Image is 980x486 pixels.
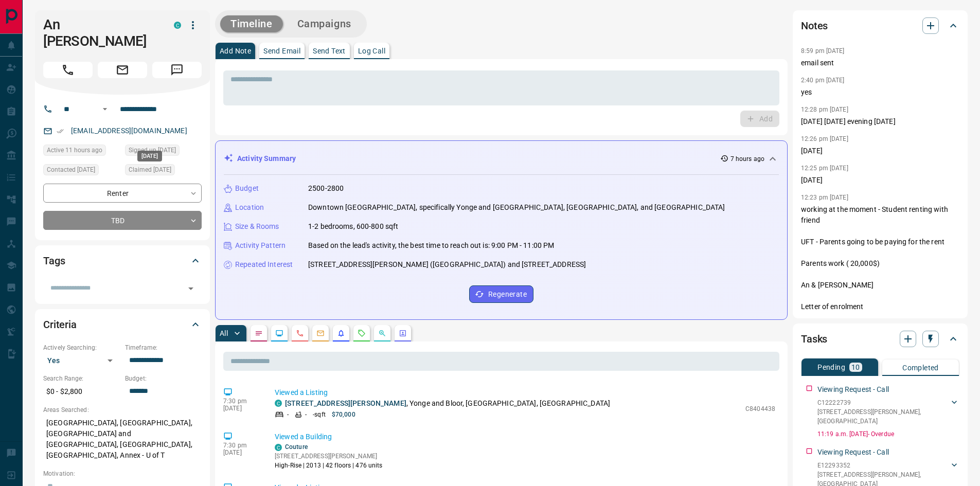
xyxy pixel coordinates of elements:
[47,165,95,175] span: Contacted [DATE]
[43,352,120,369] div: Yes
[43,469,202,478] p: Motivation:
[43,415,202,464] p: [GEOGRAPHIC_DATA], [GEOGRAPHIC_DATA], [GEOGRAPHIC_DATA] and [GEOGRAPHIC_DATA], [GEOGRAPHIC_DATA],...
[801,106,848,113] p: 12:28 pm [DATE]
[275,461,383,470] p: High-Rise | 2013 | 42 floors | 476 units
[287,410,289,419] p: -
[99,103,111,115] button: Open
[313,410,326,419] p: - sqft
[801,13,959,38] div: Notes
[275,387,775,398] p: Viewed a Listing
[43,16,158,49] h1: An [PERSON_NAME]
[47,145,102,155] span: Active 11 hours ago
[305,410,307,419] p: -
[223,398,259,405] p: 7:30 pm
[851,364,860,371] p: 10
[817,447,889,458] p: Viewing Request - Call
[220,47,251,55] p: Add Note
[285,398,610,409] p: , Yonge and Bloor, [GEOGRAPHIC_DATA], [GEOGRAPHIC_DATA]
[129,145,176,155] span: Signed up [DATE]
[308,240,554,251] p: Based on the lead's activity, the best time to reach out is: 9:00 PM - 11:00 PM
[308,221,398,232] p: 1-2 bedrooms, 600-800 sqft
[316,329,325,337] svg: Emails
[137,151,162,161] div: [DATE]
[43,312,202,337] div: Criteria
[125,343,202,352] p: Timeframe:
[308,259,586,270] p: [STREET_ADDRESS][PERSON_NAME] ([GEOGRAPHIC_DATA]) and [STREET_ADDRESS]
[255,329,263,337] svg: Notes
[817,398,949,407] p: C12222739
[801,58,959,68] p: email sent
[43,374,120,383] p: Search Range:
[125,374,202,383] p: Budget:
[817,461,949,470] p: E12293352
[469,285,533,303] button: Regenerate
[43,248,202,273] div: Tags
[801,194,848,201] p: 12:23 pm [DATE]
[285,443,308,451] a: Couture
[358,329,366,337] svg: Requests
[801,17,828,34] h2: Notes
[745,404,775,413] p: C8404438
[43,405,202,415] p: Areas Searched:
[801,77,845,84] p: 2:40 pm [DATE]
[801,146,959,156] p: [DATE]
[43,316,77,333] h2: Criteria
[287,15,362,32] button: Campaigns
[275,431,775,442] p: Viewed a Building
[358,47,385,55] p: Log Call
[43,253,65,269] h2: Tags
[71,127,187,135] a: [EMAIL_ADDRESS][DOMAIN_NAME]
[224,149,779,168] div: Activity Summary7 hours ago
[730,154,764,164] p: 7 hours ago
[125,164,202,178] div: Thu Jul 17 2025
[817,407,949,426] p: [STREET_ADDRESS][PERSON_NAME] , [GEOGRAPHIC_DATA]
[399,329,407,337] svg: Agent Actions
[275,329,283,337] svg: Lead Browsing Activity
[43,211,202,230] div: TBD
[235,221,279,232] p: Size & Rooms
[801,135,848,142] p: 12:26 pm [DATE]
[235,240,286,251] p: Activity Pattern
[313,47,346,55] p: Send Text
[902,364,939,371] p: Completed
[275,400,282,407] div: condos.ca
[223,405,259,412] p: [DATE]
[801,47,845,55] p: 8:59 pm [DATE]
[235,259,293,270] p: Repeated Interest
[43,145,120,159] div: Wed Aug 13 2025
[43,383,120,400] p: $0 - $2,800
[98,62,147,78] span: Email
[801,175,959,186] p: [DATE]
[801,116,959,127] p: [DATE] [DATE] evening [DATE]
[235,183,259,194] p: Budget
[174,22,181,29] div: condos.ca
[43,343,120,352] p: Actively Searching:
[43,184,202,203] div: Renter
[801,204,959,312] p: working at the moment - Student renting with friend UFT - Parents going to be paying for the rent...
[125,145,202,159] div: Mon Oct 25 2021
[817,384,889,395] p: Viewing Request - Call
[296,329,304,337] svg: Calls
[801,165,848,172] p: 12:25 pm [DATE]
[223,449,259,456] p: [DATE]
[817,364,845,371] p: Pending
[337,329,345,337] svg: Listing Alerts
[817,396,959,428] div: C12222739[STREET_ADDRESS][PERSON_NAME],[GEOGRAPHIC_DATA]
[129,165,171,175] span: Claimed [DATE]
[223,442,259,449] p: 7:30 pm
[801,87,959,98] p: yes
[263,47,300,55] p: Send Email
[43,62,93,78] span: Call
[801,327,959,351] div: Tasks
[235,202,264,213] p: Location
[57,128,64,135] svg: Email Verified
[275,452,383,461] p: [STREET_ADDRESS][PERSON_NAME]
[308,202,725,213] p: Downtown [GEOGRAPHIC_DATA], specifically Yonge and [GEOGRAPHIC_DATA], [GEOGRAPHIC_DATA], and [GEO...
[378,329,386,337] svg: Opportunities
[332,410,355,419] p: $70,000
[220,330,228,337] p: All
[308,183,344,194] p: 2500-2800
[237,153,296,164] p: Activity Summary
[43,164,120,178] div: Wed Jul 30 2025
[275,444,282,451] div: condos.ca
